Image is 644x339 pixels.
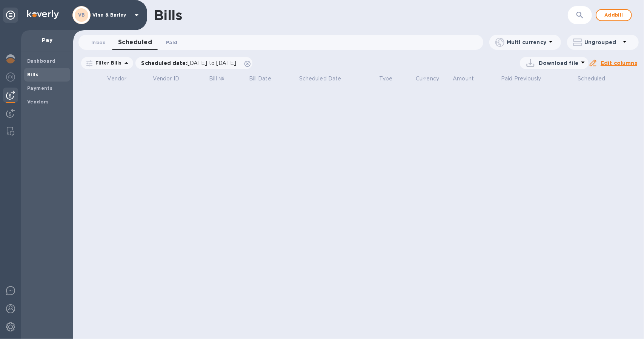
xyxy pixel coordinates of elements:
span: Amount [453,75,484,83]
span: [DATE] to [DATE] [188,60,236,66]
img: Logo [27,10,59,19]
p: Scheduled Date [299,75,341,83]
span: Paid Previously [501,75,551,83]
img: Foreign exchange [6,72,15,82]
span: Scheduled [578,75,615,83]
button: Addbill [596,9,632,21]
span: Bill Date [249,75,281,83]
span: Scheduled [118,37,152,48]
p: Filter Bills [92,60,122,66]
b: Dashboard [27,58,56,64]
u: Edit columns [601,60,637,66]
p: Bill № [209,75,224,83]
p: Ungrouped [584,39,620,46]
p: Currency [416,75,439,83]
p: Scheduled date : [141,59,240,67]
p: Multi currency [507,39,546,46]
p: Type [379,75,393,83]
p: Vendor [107,75,126,83]
h1: Bills [154,7,182,23]
p: Amount [453,75,474,83]
span: Bill № [209,75,234,83]
p: Vine & Barley [92,12,130,18]
span: Scheduled Date [299,75,351,83]
span: Vendor ID [153,75,189,83]
p: Paid Previously [501,75,541,83]
b: VB [78,12,85,18]
p: Pay [27,36,67,44]
span: Inbox [91,39,106,46]
p: Vendor ID [153,75,179,83]
b: Bills [27,72,38,77]
p: Bill Date [249,75,271,83]
span: Type [379,75,403,83]
span: Paid [166,39,177,46]
b: Payments [27,85,52,91]
p: Scheduled [578,75,606,83]
span: Vendor [107,75,136,83]
span: Add bill [603,11,625,20]
div: Unpin categories [3,8,18,23]
b: Vendors [27,99,49,105]
p: Download file [539,59,578,67]
div: Scheduled date:[DATE] to [DATE] [135,57,253,69]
